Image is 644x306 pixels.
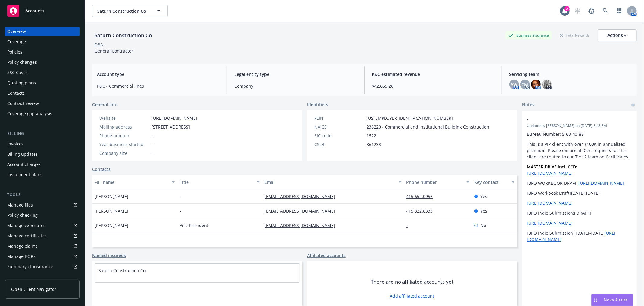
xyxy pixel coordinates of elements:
[527,141,632,160] p: This is a VIP client with over $100K in annualized premium. Please ensure all Cert requests for t...
[367,132,376,139] span: 1522
[390,293,434,299] a: Add affiliated account
[99,141,149,148] div: Year business started
[5,37,80,47] a: Coverage
[7,200,33,210] div: Manage files
[152,115,197,121] a: [URL][DOMAIN_NAME]
[5,47,80,57] a: Policies
[607,30,627,41] div: Actions
[371,278,453,285] span: There are no affiliated accounts yet
[7,109,52,119] div: Coverage gap analysis
[557,31,593,39] div: Total Rewards
[5,160,80,169] a: Account charges
[92,31,154,39] div: Saturn Construction Co
[7,139,24,149] div: Invoices
[307,101,328,108] span: Identifiers
[7,149,38,159] div: Billing updates
[522,111,637,247] div: -Updatedby [PERSON_NAME] on [DATE] 2:43 PMBureau Number: 5-63-40-88This is a VIP client with over...
[7,252,36,261] div: Manage BORs
[307,252,346,259] a: Affiliated accounts
[180,222,208,229] span: Vice President
[177,175,262,189] button: Title
[7,47,22,57] div: Policies
[531,80,541,89] img: photo
[585,5,598,17] a: Report a Bug
[152,132,153,139] span: -
[180,208,181,214] span: -
[7,37,26,47] div: Coverage
[572,5,584,17] a: Start snowing
[599,5,611,17] a: Search
[7,27,26,36] div: Overview
[92,175,177,189] button: Full name
[314,124,364,130] div: NAICS
[522,101,534,109] span: Notes
[95,179,168,185] div: Full name
[5,2,80,19] a: Accounts
[5,131,80,137] div: Billing
[7,57,37,67] div: Policy changes
[406,194,438,199] a: 415.652.0956
[527,170,572,176] a: [URL][DOMAIN_NAME]
[5,109,80,119] a: Coverage gap analysis
[152,141,153,148] span: -
[527,230,632,243] p: [BPO Indio Submission] [DATE]-[DATE]
[474,179,508,185] div: Key contact
[92,166,111,172] a: Contacts
[264,208,340,214] a: [EMAIL_ADDRESS][DOMAIN_NAME]
[527,131,632,137] p: Bureau Number: 5-63-40-88
[5,99,80,108] a: Contract review
[95,222,128,229] span: [PERSON_NAME]
[7,241,38,251] div: Manage claims
[367,115,453,121] span: [US_EMPLOYER_IDENTIFICATION_NUMBER]
[7,160,41,169] div: Account charges
[5,221,80,230] a: Manage exposures
[5,210,80,220] a: Policy checking
[5,231,80,241] a: Manage certificates
[5,241,80,251] a: Manage claims
[527,210,632,216] p: [BPO Indio Submissions DRAFT]
[7,170,43,180] div: Installment plans
[11,286,56,292] span: Open Client Navigator
[527,116,616,122] span: -
[92,5,168,17] button: Saturn Construction Co
[25,8,44,13] span: Accounts
[180,179,253,185] div: Title
[480,208,487,214] span: Yes
[542,80,552,89] img: photo
[264,194,340,199] a: [EMAIL_ADDRESS][DOMAIN_NAME]
[92,101,117,108] span: General info
[5,149,80,159] a: Billing updates
[372,83,495,89] span: $42,655.26
[480,222,486,229] span: No
[406,179,463,185] div: Phone number
[509,71,632,77] span: Servicing team
[99,132,149,139] div: Phone number
[92,252,126,259] a: Named insureds
[5,78,80,88] a: Quoting plans
[5,139,80,149] a: Invoices
[367,141,381,148] span: 861233
[234,71,357,77] span: Legal entity type
[527,180,632,186] p: [BPO WORKBOOK DRAFT]
[7,88,25,98] div: Contacts
[613,5,625,17] a: Switch app
[99,115,149,121] div: Website
[372,71,495,77] span: P&C estimated revenue
[630,101,637,109] a: add
[367,124,489,130] span: 236220 - Commercial and Institutional Building Construction
[264,223,340,228] a: [EMAIL_ADDRESS][DOMAIN_NAME]
[7,68,28,77] div: SSC Cases
[7,210,38,220] div: Policy checking
[5,68,80,77] a: SSC Cases
[5,57,80,67] a: Policy changes
[314,115,364,121] div: FEIN
[5,27,80,36] a: Overview
[5,192,80,198] div: Tools
[592,294,599,306] div: Drag to move
[152,150,153,156] span: -
[97,8,149,14] span: Saturn Construction Co
[7,221,46,230] div: Manage exposures
[5,252,80,261] a: Manage BORs
[97,83,219,89] span: P&C - Commercial lines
